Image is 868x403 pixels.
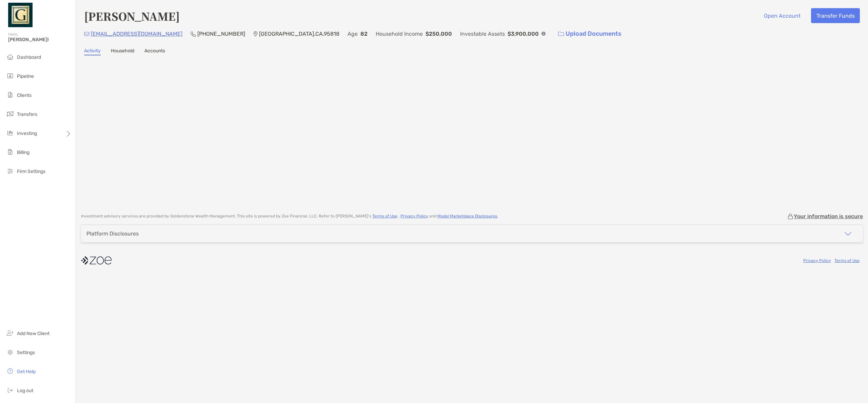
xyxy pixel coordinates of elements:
a: Activity [84,48,101,55]
button: Open Account [758,8,806,23]
p: Investable Assets [460,30,505,38]
img: Phone Icon [191,31,196,37]
img: firm-settings icon [6,167,14,175]
a: Upload Documents [554,27,626,41]
p: Investment advisory services are provided by Goldenstone Wealth Management . This site is powered... [81,214,498,219]
img: Email Icon [84,32,90,36]
span: [PERSON_NAME]! [8,37,72,42]
span: Add New Client [17,331,50,336]
span: Transfers [17,111,37,117]
span: Billing [17,150,29,155]
img: settings icon [6,348,14,356]
img: company logo [81,253,112,268]
span: Clients [17,92,32,98]
img: clients icon [6,91,14,99]
img: investing icon [6,129,14,137]
img: billing icon [6,148,14,156]
p: Household Income [376,30,423,38]
span: Investing [17,130,37,136]
h4: [PERSON_NAME] [84,8,180,24]
div: Platform Disclosures [86,230,139,237]
span: Dashboard [17,54,41,60]
img: Location Icon [253,31,258,37]
img: dashboard icon [6,53,14,61]
p: $250,000 [426,30,452,38]
a: Privacy Policy [400,214,428,218]
img: icon arrow [844,230,852,238]
p: Age [348,30,358,38]
button: Transfer Funds [811,8,860,23]
p: [EMAIL_ADDRESS][DOMAIN_NAME] [91,30,182,38]
span: Get Help [17,369,36,374]
span: Pipeline [17,73,34,79]
span: Log out [17,388,33,393]
img: add_new_client icon [6,329,14,337]
span: Settings [17,350,35,355]
img: Info Icon [541,32,546,36]
p: Your information is secure [794,213,863,220]
a: Privacy Policy [803,258,831,263]
a: Terms of Use [372,214,397,218]
p: [PHONE_NUMBER] [197,30,245,38]
img: pipeline icon [6,72,14,80]
img: logout icon [6,386,14,394]
a: Accounts [144,48,165,55]
a: Model Marketplace Disclosures [437,214,497,218]
span: Firm Settings [17,169,45,174]
img: button icon [558,32,564,36]
p: [GEOGRAPHIC_DATA] , CA , 95818 [259,30,339,38]
a: Household [111,48,134,55]
img: Zoe Logo [8,3,33,27]
a: Terms of Use [834,258,860,263]
img: transfers icon [6,110,14,118]
p: $3,900,000 [508,30,539,38]
img: get-help icon [6,367,14,375]
p: 82 [360,30,368,38]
